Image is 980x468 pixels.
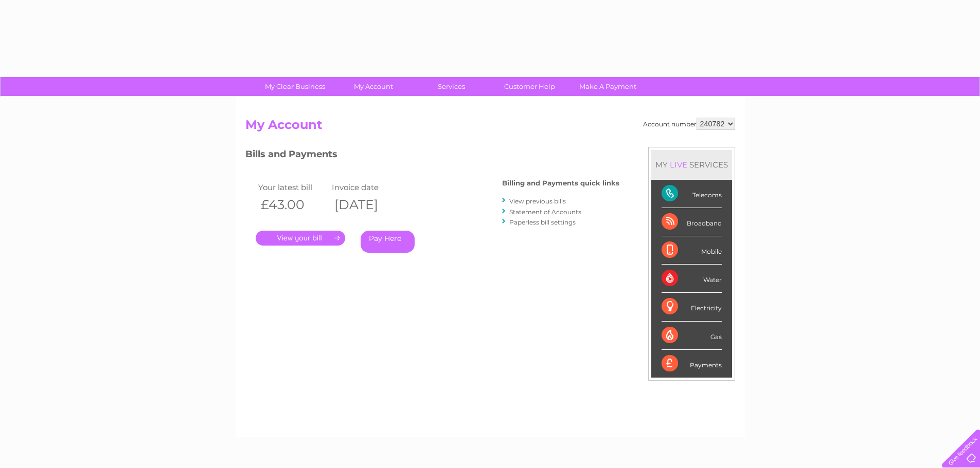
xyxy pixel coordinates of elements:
div: Telecoms [662,180,722,208]
a: My Account [331,77,416,96]
div: Water [662,265,722,293]
div: Broadband [662,208,722,236]
th: £43.00 [256,194,330,215]
h4: Billing and Payments quick links [502,179,619,187]
div: Payments [662,350,722,378]
a: Make A Payment [565,77,650,96]
a: Customer Help [487,77,572,96]
th: [DATE] [329,194,403,215]
div: Mobile [662,236,722,265]
a: Services [409,77,494,96]
a: Statement of Accounts [509,208,581,216]
div: Gas [662,322,722,350]
h2: My Account [245,118,735,137]
td: Your latest bill [256,180,330,194]
h3: Bills and Payments [245,147,619,165]
a: . [256,231,345,246]
div: LIVE [668,160,689,170]
a: Paperless bill settings [509,218,576,226]
div: MY SERVICES [651,150,732,179]
div: Account number [643,118,735,130]
td: Invoice date [329,180,403,194]
a: Pay Here [361,231,415,253]
a: View previous bills [509,197,566,205]
div: Electricity [662,293,722,321]
a: My Clear Business [253,77,337,96]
